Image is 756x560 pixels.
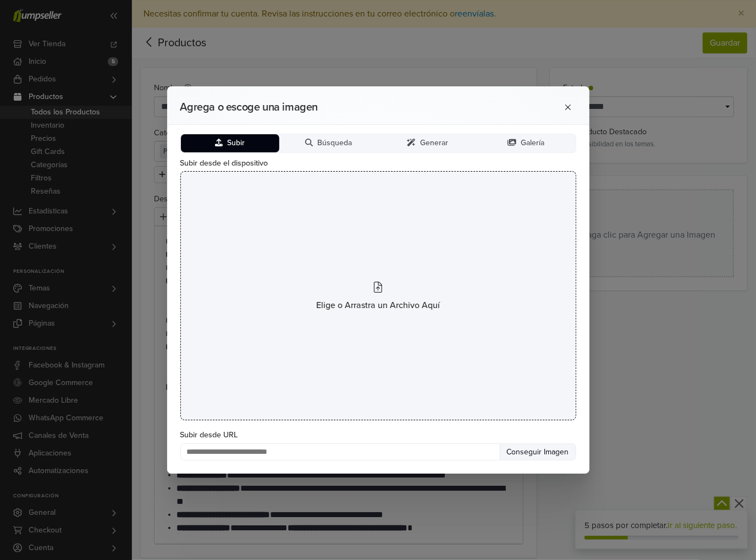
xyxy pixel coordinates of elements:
span: Galería [521,139,544,148]
h2: Agrega o escoge una imagen [180,101,517,114]
button: Subir [181,134,280,152]
span: Imagen [542,447,569,457]
button: Generar [378,134,477,152]
span: Elige o Arrastra un Archivo Aquí [316,299,440,312]
button: Búsqueda [279,134,378,152]
span: Búsqueda [317,139,352,148]
span: Subir [227,139,245,148]
button: Conseguir Imagen [500,443,576,460]
button: Galería [477,134,576,152]
label: Subir desde URL [180,429,576,441]
span: Generar [420,139,448,148]
label: Subir desde el dispositivo [180,157,576,169]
